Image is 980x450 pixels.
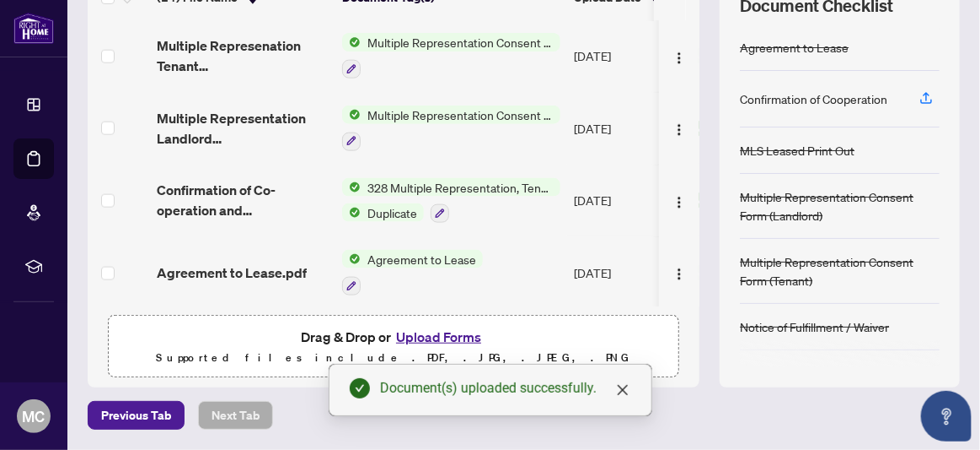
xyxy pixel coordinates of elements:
span: MC [23,404,46,428]
span: Drag & Drop orUpload FormsSupported files include .PDF, .JPG, .JPEG, .PNG under25MB [109,316,678,398]
span: Duplicate [361,203,424,222]
button: Status IconMultiple Representation Consent Form (Landlord) [342,106,560,151]
img: Status Icon [342,250,361,268]
button: Logo [666,115,693,142]
span: check-circle [350,378,370,398]
td: [DATE] [567,236,685,309]
img: Logo [672,268,686,281]
span: Confirmation of Co-operation and Representation.pdf [157,180,329,220]
div: MLS Leased Print Out [740,141,854,160]
div: Confirmation of Cooperation [740,89,887,108]
button: Open asap [921,391,972,442]
button: Status IconAgreement to Lease [342,250,483,295]
span: Agreement to Lease [361,250,483,268]
img: Status Icon [342,203,361,222]
button: Logo [666,259,693,286]
div: Agreement to Lease [740,38,849,57]
button: Previous Tab [88,401,185,430]
span: close [616,383,629,397]
button: Status IconMultiple Representation Consent Form (Tenant) [342,33,560,79]
div: Multiple Representation Consent Form (Landlord) [740,187,940,225]
img: Status Icon [342,106,361,124]
span: Previous Tab [101,402,171,429]
span: Multiple Representation Consent Form (Landlord) [361,106,560,124]
button: Logo [666,187,693,214]
span: Multiple Represenation Tenant Acknowledgement.pdf [157,35,329,76]
div: Multiple Representation Consent Form (Tenant) [740,252,940,290]
img: Logo [672,52,686,65]
td: [DATE] [567,165,685,237]
div: Notice of Fulfillment / Waiver [740,317,889,336]
a: Close [613,381,632,399]
button: Logo [666,42,693,69]
img: Status Icon [342,33,361,52]
span: 328 Multiple Representation, Tenant - Acknowledgement & Consent Disclosure [361,178,560,197]
button: Status Icon328 Multiple Representation, Tenant - Acknowledgement & Consent DisclosureStatus IconD... [342,178,560,224]
img: Status Icon [342,178,361,197]
img: logo [13,13,54,44]
span: Drag & Drop or [301,326,486,348]
button: Next Tab [198,401,273,430]
button: Upload Forms [391,326,486,348]
td: [DATE] [567,19,685,92]
span: Multiple Representation Landlord Acknowledgement.pdf [157,108,329,149]
span: Multiple Representation Consent Form (Tenant) [361,33,560,52]
img: Logo [672,123,686,137]
td: [DATE] [567,92,685,165]
span: Agreement to Lease.pdf [157,263,307,283]
div: Document(s) uploaded successfully. [380,378,631,398]
img: Logo [672,196,686,209]
p: Supported files include .PDF, .JPG, .JPEG, .PNG under 25 MB [119,348,668,388]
